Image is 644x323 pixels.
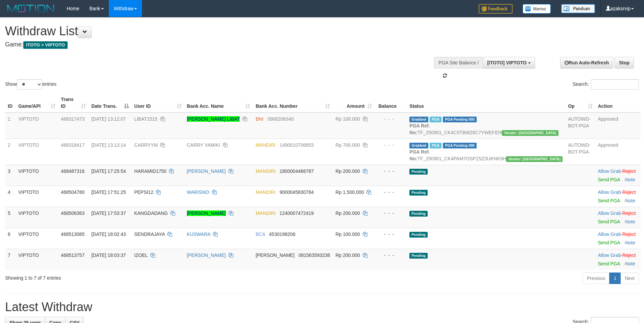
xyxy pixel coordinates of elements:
[187,210,226,216] a: [PERSON_NAME]
[335,116,360,122] span: Rp 100.000
[443,143,477,148] span: PGA Pending
[595,139,641,165] td: Approved
[253,93,333,113] th: Bank Acc. Number: activate to sort column ascending
[409,190,428,196] span: Pending
[16,93,58,113] th: Game/API: activate to sort column ascending
[16,113,58,139] td: VIPTOTO
[17,79,42,89] select: Showentries
[187,142,220,148] a: CARRY YAMIKI
[377,189,404,196] div: - - -
[5,93,16,113] th: ID
[598,219,620,224] a: Send PGA
[609,272,621,284] a: 1
[5,79,56,89] label: Show entries
[256,142,276,148] span: MANDIRI
[5,139,16,165] td: 2
[91,253,126,258] span: [DATE] 18:03:37
[91,168,126,174] span: [DATE] 17:25:54
[5,186,16,207] td: 4
[615,57,634,68] a: Stop
[16,186,58,207] td: VIPTOTO
[598,231,622,237] span: ·
[595,207,641,228] td: ·
[61,168,85,174] span: 468487316
[582,272,610,284] a: Previous
[565,139,595,165] td: AUTOWD-BOT-PGA
[134,142,158,148] span: CARRYYM
[134,253,148,258] span: IZOEL
[595,249,641,270] td: ·
[134,116,158,122] span: LIBAT1515
[595,228,641,249] td: ·
[506,156,563,162] span: Vendor URL: https://checkout4.1velocity.biz
[61,189,85,195] span: 468504780
[187,253,226,258] a: [PERSON_NAME]
[622,210,636,216] a: Reject
[598,210,622,216] span: ·
[377,210,404,217] div: - - -
[16,249,58,270] td: VIPTOTO
[256,231,265,237] span: BCA
[565,113,595,139] td: AUTOWD-BOT-PGA
[187,168,226,174] a: [PERSON_NAME]
[61,210,85,216] span: 468506363
[487,60,526,65] span: [ITOTO] VIPTOTO
[187,231,211,237] a: KUSWARA
[622,168,636,174] a: Reject
[598,253,622,258] span: ·
[91,189,126,195] span: [DATE] 17:51:25
[625,261,635,266] a: Note
[523,4,551,14] img: Button%20Memo.svg
[409,253,428,259] span: Pending
[335,189,364,195] span: Rp 1.500.000
[622,189,636,195] a: Reject
[91,231,126,237] span: [DATE] 18:02:43
[377,116,404,122] div: - - -
[598,177,620,182] a: Send PGA
[483,57,535,68] button: [ITOTO] VIPTOTO
[560,57,613,68] a: Run Auto-Refresh
[598,261,620,266] a: Send PGA
[335,231,360,237] span: Rp 100.000
[625,198,635,203] a: Note
[335,253,360,258] span: Rp 200.000
[269,231,295,237] span: Copy 4530198206 to clipboard
[333,93,375,113] th: Amount: activate to sort column ascending
[61,231,85,237] span: 468513085
[598,198,620,203] a: Send PGA
[434,57,483,68] div: PGA Site Balance /
[407,139,565,165] td: TF_250901_CK4PAM7OSPZ5Z3UKNK9H
[280,189,314,195] span: Copy 9000045830784 to clipboard
[61,116,85,122] span: 468317473
[187,189,209,195] a: WARISNO
[377,142,404,148] div: - - -
[443,117,477,122] span: PGA Pending
[377,168,404,175] div: - - -
[335,168,360,174] span: Rp 200.000
[280,210,314,216] span: Copy 1240007472419 to clipboard
[409,123,430,135] b: PGA Ref. No:
[595,93,641,113] th: Action
[409,169,428,175] span: Pending
[256,210,276,216] span: MANDIRI
[622,253,636,258] a: Reject
[61,142,85,148] span: 468318417
[5,165,16,186] td: 3
[598,240,620,245] a: Send PGA
[625,240,635,245] a: Note
[256,116,263,122] span: BNI
[256,189,276,195] span: MANDIRI
[377,231,404,238] div: - - -
[595,113,641,139] td: Approved
[16,228,58,249] td: VIPTOTO
[573,79,639,89] label: Search:
[134,210,168,216] span: KANGDADANG
[5,24,423,38] h1: Withdraw List
[598,231,621,237] a: Allow Grab
[409,232,428,238] span: Pending
[5,41,423,48] h4: Game:
[375,93,407,113] th: Balance
[91,142,126,148] span: [DATE] 13:13:14
[598,168,622,174] span: ·
[335,142,360,148] span: Rp 700.000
